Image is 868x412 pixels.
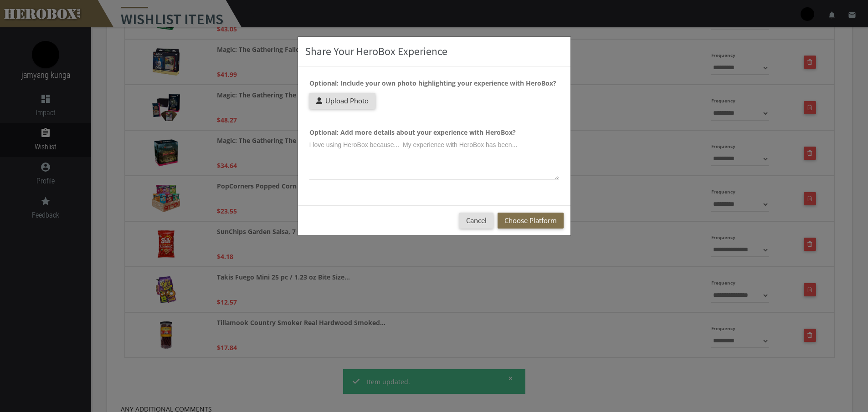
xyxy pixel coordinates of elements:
p: Optional: Add more details about your experience with HeroBox? [309,127,559,137]
p: Optional: Include your own photo highlighting your experience with HeroBox? [309,78,559,88]
h3: Share Your HeroBox Experience [305,44,564,59]
button: Choose Platform [498,213,564,229]
span: Upload Photo [325,96,369,105]
button: Cancel [459,213,493,229]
